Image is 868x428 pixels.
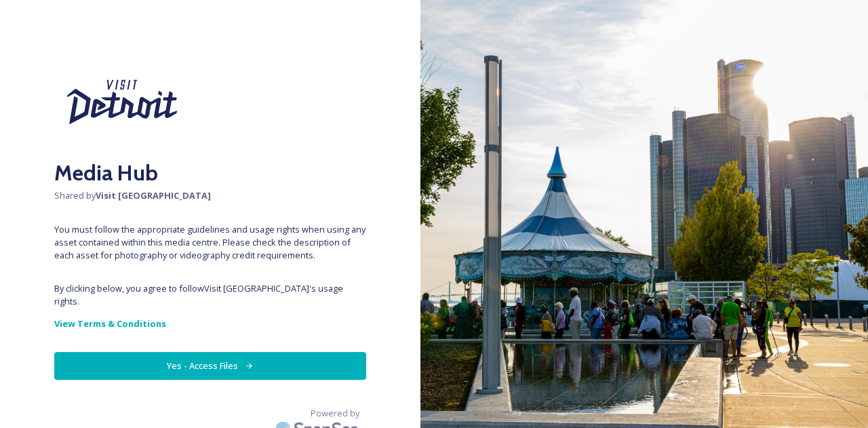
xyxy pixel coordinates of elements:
[54,282,366,308] span: By clicking below, you agree to follow Visit [GEOGRAPHIC_DATA] 's usage rights.
[54,352,366,380] button: Yes - Access Files
[54,223,366,262] span: You must follow the appropriate guidelines and usage rights when using any asset contained within...
[54,189,366,202] span: Shared by
[54,54,190,150] img: Visit%20Detroit%20New%202024.svg
[311,407,359,420] span: Powered by
[54,157,366,189] h2: Media Hub
[54,317,166,330] strong: View Terms & Conditions
[54,315,366,332] a: View Terms & Conditions
[96,189,211,201] strong: Visit [GEOGRAPHIC_DATA]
